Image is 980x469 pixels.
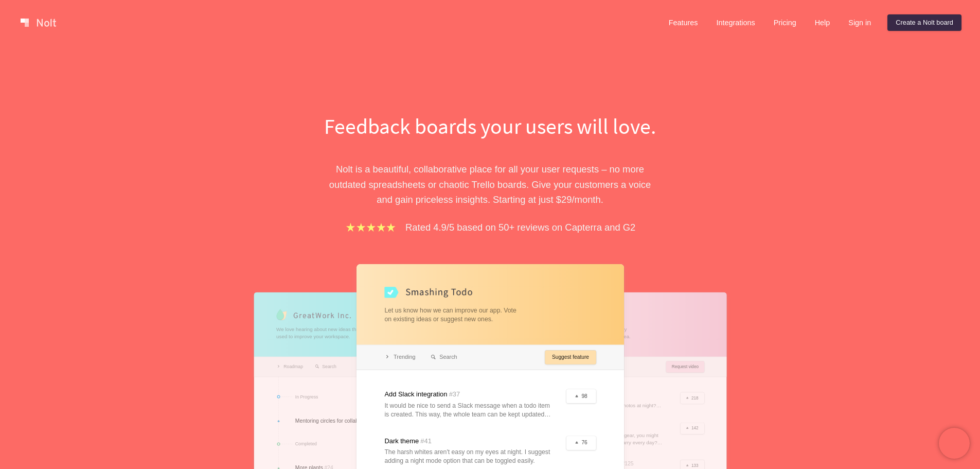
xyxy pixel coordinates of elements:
a: Create a Nolt board [887,14,961,31]
a: Features [661,14,706,31]
iframe: Chatra live chat [939,428,970,459]
h1: Feedback boards your users will love. [313,111,668,141]
a: Pricing [765,14,805,31]
a: Integrations [708,14,763,31]
p: Rated 4.9/5 based on 50+ reviews on Capterra and G2 [405,220,635,235]
a: Sign in [840,14,879,31]
a: Help [807,14,839,31]
img: stars.b067e34983.png [345,221,397,233]
p: Nolt is a beautiful, collaborative place for all your user requests – no more outdated spreadshee... [313,162,668,207]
